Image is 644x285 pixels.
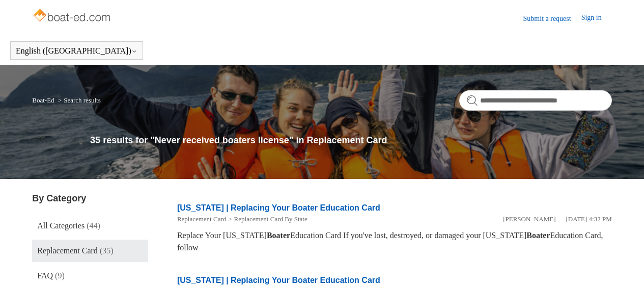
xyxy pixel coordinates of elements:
a: [US_STATE] | Replacing Your Boater Education Card [177,203,380,212]
a: [US_STATE] | Replacing Your Boater Education Card [177,276,380,284]
em: Boater [267,231,290,240]
h1: 35 results for "Never received boaters license" in Replacement Card [90,134,612,147]
li: [PERSON_NAME] [503,214,555,224]
span: (35) [100,246,114,255]
span: FAQ [37,271,53,280]
span: All Categories [37,221,85,230]
a: Sign in [581,12,612,24]
a: Replacement Card By State [234,215,307,223]
li: Search results [56,96,101,104]
li: Replacement Card [177,214,226,224]
a: Boat-Ed [32,96,54,104]
span: (44) [87,221,100,230]
a: Replacement Card (35) [32,240,148,262]
span: (9) [55,271,65,280]
a: Replacement Card [177,215,226,223]
li: Replacement Card By State [226,214,307,224]
button: English ([GEOGRAPHIC_DATA]) [16,46,137,56]
div: Replace Your [US_STATE] Education Card If you've lost, destroyed, or damaged your [US_STATE] Educ... [177,229,612,254]
a: Submit a request [523,13,581,24]
input: Search [459,90,612,111]
em: Boater [526,231,550,240]
a: All Categories (44) [32,215,148,237]
span: Replacement Card [37,246,98,255]
img: Boat-Ed Help Center home page [32,6,113,27]
h3: By Category [32,192,148,205]
li: Boat-Ed [32,96,56,104]
time: 05/21/2024, 16:32 [566,215,611,223]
